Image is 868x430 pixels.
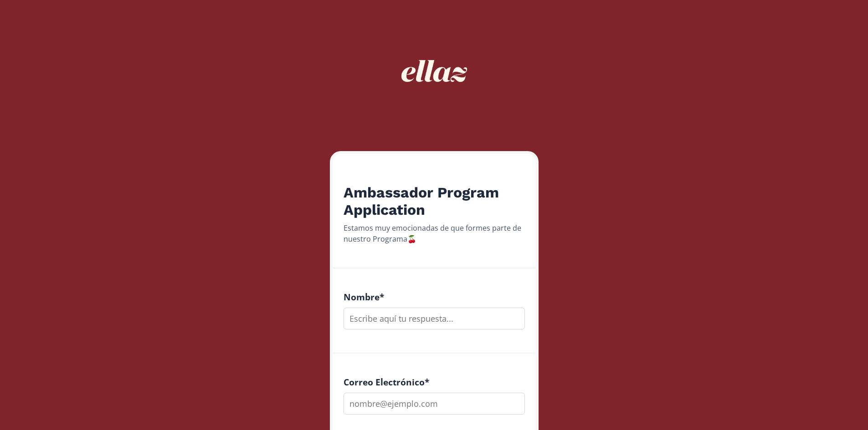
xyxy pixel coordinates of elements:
h2: Ambassador Program Application [344,184,525,219]
input: Escribe aquí tu respuesta... [344,308,525,329]
img: nKmKAABZpYV7 [393,30,475,112]
div: Estamos muy emocionadas de que formes parte de nuestro Programa🍒 [344,223,525,244]
h4: Correo Electrónico * [344,377,525,387]
h4: Nombre * [344,292,525,302]
input: nombre@ejemplo.com [344,393,525,415]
